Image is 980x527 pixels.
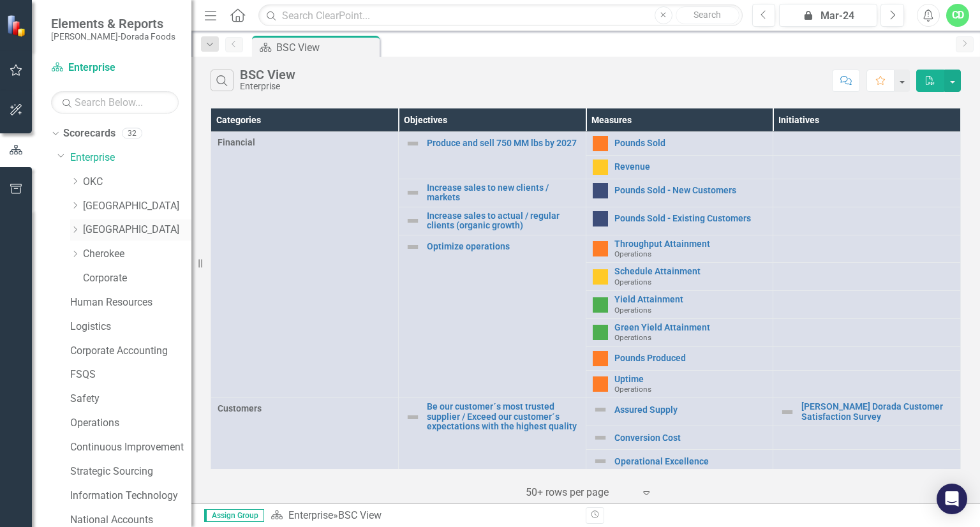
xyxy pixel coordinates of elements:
[614,323,767,332] a: Green Yield Attainment
[780,405,795,420] img: Not Defined
[70,416,191,431] a: Operations
[83,175,191,189] a: OKC
[593,269,608,285] img: Caution
[614,214,767,223] a: Pounds Sold - Existing Customers
[614,385,651,394] span: Operations
[593,241,608,256] img: Warning
[593,211,608,226] img: No Information
[614,405,767,415] a: Assured Supply
[70,464,191,479] a: Strategic Sourcing
[271,508,576,523] div: »
[405,239,420,255] img: Not Defined
[614,186,767,195] a: Pounds Sold - New Customers
[593,454,608,469] img: Not Defined
[593,430,608,445] img: Not Defined
[779,4,877,27] button: Mar-24
[258,4,742,27] input: Search ClearPoint...
[70,151,191,165] a: Enterprise
[614,375,767,384] a: Uptime
[427,138,579,148] a: Produce and sell 750 MM lbs by 2027
[63,126,115,141] a: Scorecards
[83,223,191,237] a: [GEOGRAPHIC_DATA]
[427,183,579,203] a: Increase sales to new clients / markets
[593,351,608,366] img: Warning
[51,61,179,75] a: Enterprise
[6,14,29,36] img: ClearPoint Strategy
[51,91,179,114] input: Search Below...
[427,402,579,431] a: Be our customer´s most trusted supplier / Exceed our customer´s expectations with the highest qua...
[614,353,767,363] a: Pounds Produced
[83,271,191,286] a: Corporate
[427,242,579,251] a: Optimize operations
[405,136,420,151] img: Not Defined
[614,278,651,286] span: Operations
[694,10,721,20] span: Search
[593,183,608,198] img: No Information
[593,376,608,392] img: Warning
[614,306,651,315] span: Operations
[614,239,767,249] a: Throughput Attainment
[70,489,191,503] a: Information Technology
[288,509,333,521] a: Enterprise
[70,320,191,334] a: Logistics
[83,247,191,262] a: Cherokee
[276,40,376,56] div: BSC View
[218,402,392,415] span: Customers
[240,68,295,82] div: BSC View
[593,160,608,175] img: Caution
[405,185,420,200] img: Not Defined
[51,16,175,31] span: Elements & Reports
[427,211,579,231] a: Increase sales to actual / regular clients (organic growth)
[614,138,767,148] a: Pounds Sold
[240,82,295,91] div: Enterprise
[70,344,191,359] a: Corporate Accounting
[70,392,191,406] a: Safety
[122,128,142,139] div: 32
[614,433,767,443] a: Conversion Cost
[614,295,767,304] a: Yield Attainment
[801,402,954,422] a: [PERSON_NAME] Dorada Customer Satisfaction Survey
[405,410,420,425] img: Not Defined
[83,199,191,214] a: [GEOGRAPHIC_DATA]
[204,509,264,522] span: Assign Group
[946,4,969,27] button: CD
[783,8,873,24] div: Mar-24
[70,295,191,310] a: Human Resources
[593,297,608,313] img: Above Target
[405,213,420,228] img: Not Defined
[338,509,382,521] div: BSC View
[70,440,191,455] a: Continuous Improvement
[676,6,739,24] button: Search
[593,402,608,417] img: Not Defined
[51,31,175,41] small: [PERSON_NAME]-Dorada Foods
[70,367,191,382] a: FSQS
[614,333,651,342] span: Operations
[614,162,767,172] a: Revenue
[614,267,767,276] a: Schedule Attainment
[218,136,392,149] span: Financial
[593,325,608,340] img: Above Target
[614,457,767,466] a: Operational Excellence
[937,484,967,514] div: Open Intercom Messenger
[593,136,608,151] img: Warning
[614,249,651,258] span: Operations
